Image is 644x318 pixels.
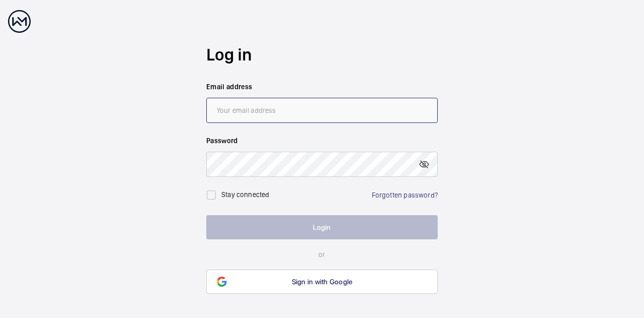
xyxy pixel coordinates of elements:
label: Stay connected [221,190,270,199]
h2: Log in [206,43,438,67]
a: Forgotten password? [372,191,438,199]
span: Sign in with Google [292,278,353,286]
label: Email address [206,82,438,92]
button: Login [206,215,438,239]
p: or [206,249,438,260]
input: Your email address [206,98,438,123]
label: Password [206,136,438,146]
